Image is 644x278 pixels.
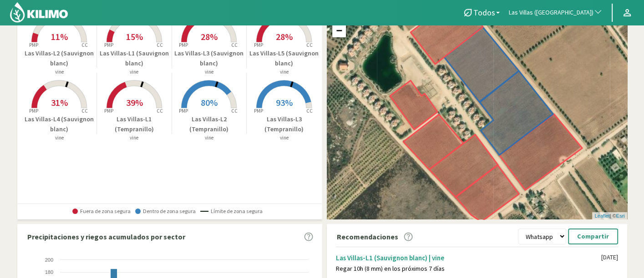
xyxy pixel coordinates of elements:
div: Regar 10h (8 mm) en los próximos 7 días [336,265,601,273]
a: Zoom out [332,24,346,37]
span: 28% [276,31,293,42]
span: 93% [276,97,293,108]
tspan: CC [157,108,163,114]
tspan: PMP [179,108,188,114]
img: Kilimo [9,1,69,23]
p: vine [172,134,247,142]
span: 39% [126,97,143,108]
p: vine [97,134,172,142]
p: Las Villas-L3 (Tempranillo) [247,114,322,134]
p: vine [172,68,247,76]
p: Compartir [577,231,609,242]
text: 180 [45,269,53,275]
p: vine [97,68,172,76]
button: Las Villas ([GEOGRAPHIC_DATA]) [504,3,607,23]
p: Las Villas-L1 (Tempranillo) [97,114,172,134]
div: [DATE] [601,253,618,261]
span: 31% [51,97,68,108]
p: Precipitaciones y riegos acumulados por sector [27,231,185,242]
tspan: PMP [254,42,263,48]
tspan: PMP [29,108,38,114]
tspan: CC [157,42,163,48]
tspan: CC [307,108,313,114]
p: vine [247,68,322,76]
tspan: PMP [29,42,38,48]
span: 28% [201,31,218,42]
p: Las Villas-L5 (Sauvignon blanc) [247,49,322,68]
p: Las Villas-L1 (Sauvignon blanc) [97,49,172,68]
p: Las Villas-L3 (Sauvignon blanc) [172,49,247,68]
a: Esri [616,213,625,218]
div: Las Villas-L1 (Sauvignon blanc) | vine [336,253,601,262]
tspan: PMP [254,108,263,114]
p: vine [247,134,322,142]
span: 11% [51,31,68,42]
text: 200 [45,257,53,263]
span: 80% [201,97,218,108]
p: Las Villas-L2 (Sauvignon blanc) [22,49,97,68]
tspan: CC [82,108,88,114]
a: Leaflet [594,213,609,218]
tspan: PMP [179,42,188,48]
tspan: PMP [104,108,113,114]
p: Recomendaciones [337,231,398,242]
span: Las Villas ([GEOGRAPHIC_DATA]) [509,8,593,17]
tspan: CC [232,108,238,114]
tspan: CC [232,42,238,48]
div: | © [592,212,627,220]
p: Las Villas-L4 (Sauvignon blanc) [22,114,97,134]
p: vine [22,68,97,76]
p: vine [22,134,97,142]
button: Compartir [568,228,618,244]
tspan: PMP [104,42,113,48]
tspan: CC [307,42,313,48]
span: 15% [126,31,143,42]
tspan: CC [82,42,88,48]
span: Dentro de zona segura [135,208,196,214]
p: Las Villas-L2 (Tempranillo) [172,114,247,134]
span: Todos [473,8,495,17]
span: Límite de zona segura [200,208,263,214]
span: Fuera de zona segura [72,208,131,214]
